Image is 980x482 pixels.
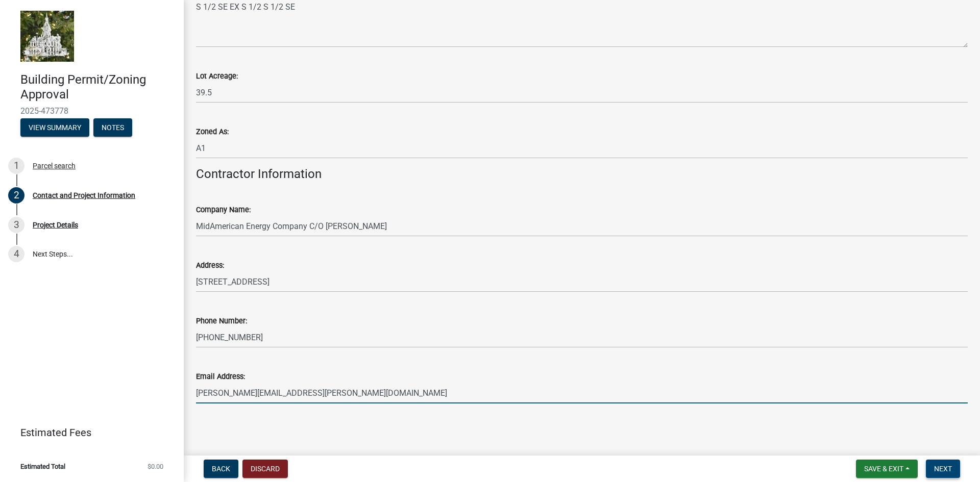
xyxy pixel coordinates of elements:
[33,162,76,169] div: Parcel search
[20,11,74,62] img: Marshall County, Iowa
[196,167,968,182] h4: Contractor Information
[926,460,960,478] button: Next
[8,217,24,233] div: 3
[8,246,24,262] div: 4
[196,318,247,325] label: Phone Number:
[196,262,224,269] label: Address:
[212,465,230,473] span: Back
[8,158,24,174] div: 1
[8,422,167,443] a: Estimated Fees
[93,124,132,132] wm-modal-confirm: Notes
[196,73,238,80] label: Lot Acreage:
[20,118,89,137] button: View Summary
[864,465,903,473] span: Save & Exit
[196,207,251,214] label: Company Name:
[856,460,918,478] button: Save & Exit
[196,129,229,136] label: Zoned As:
[196,373,245,380] label: Email Address:
[20,124,89,132] wm-modal-confirm: Summary
[20,72,176,102] h4: Building Permit/Zoning Approval
[934,465,952,473] span: Next
[20,106,163,116] span: 2025-473778
[148,463,163,470] span: $0.00
[33,192,135,199] div: Contact and Project Information
[93,118,132,137] button: Notes
[204,460,238,478] button: Back
[33,221,78,229] div: Project Details
[242,460,288,478] button: Discard
[8,187,24,204] div: 2
[20,463,65,470] span: Estimated Total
